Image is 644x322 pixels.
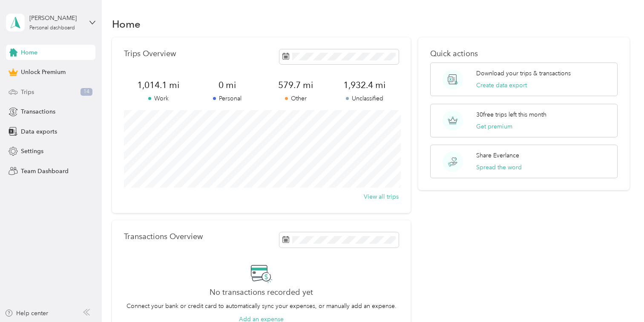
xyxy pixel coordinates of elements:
[193,94,262,103] p: Personal
[476,69,571,78] p: Download your trips & transactions
[430,49,618,58] p: Quick actions
[21,68,66,77] span: Unlock Premium
[21,167,69,176] span: Team Dashboard
[476,163,522,172] button: Spread the word
[210,288,313,297] h2: No transactions recorded yet
[80,88,92,96] span: 14
[112,20,141,28] h1: Home
[21,127,57,136] span: Data exports
[364,192,399,201] button: View all trips
[124,232,203,241] p: Transactions Overview
[5,309,48,318] button: Help center
[476,122,512,131] button: Get premium
[330,94,399,103] p: Unclassified
[29,14,83,23] div: [PERSON_NAME]
[126,302,397,311] p: Connect your bank or credit card to automatically sync your expenses, or manually add an expense.
[262,94,330,103] p: Other
[21,147,43,156] span: Settings
[330,79,399,91] span: 1,932.4 mi
[596,274,644,322] iframe: Everlance-gr Chat Button Frame
[262,79,330,91] span: 579.7 mi
[476,151,519,160] p: Share Everlance
[476,110,546,119] p: 30 free trips left this month
[124,49,176,58] p: Trips Overview
[476,81,527,90] button: Create data export
[124,79,193,91] span: 1,014.1 mi
[29,26,75,31] div: Personal dashboard
[193,79,262,91] span: 0 mi
[21,107,55,116] span: Transactions
[124,94,193,103] p: Work
[21,48,37,57] span: Home
[21,88,34,97] span: Trips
